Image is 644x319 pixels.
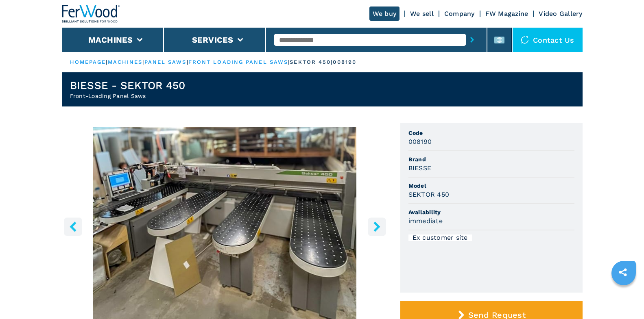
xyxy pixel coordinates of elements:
a: front loading panel saws [188,59,288,65]
div: Contact us [513,28,583,52]
button: right-button [368,217,386,236]
a: FW Magazine [485,10,528,17]
span: Brand [408,155,574,163]
p: 008190 [333,59,356,66]
button: left-button [64,217,82,236]
a: HOMEPAGE [70,59,106,65]
h3: BIESSE [408,163,432,173]
h1: BIESSE - SEKTOR 450 [70,79,186,92]
img: Ferwood [62,5,120,23]
h2: Front-Loading Panel Saws [70,92,186,100]
span: | [142,59,144,65]
span: | [106,59,107,65]
button: submit-button [466,30,478,49]
h3: SEKTOR 450 [408,190,450,199]
p: sektor 450 | [290,59,333,66]
img: Contact us [521,36,529,44]
button: Machines [88,35,133,45]
span: Code [408,129,574,137]
h3: immediate [408,216,443,226]
a: machines [108,59,143,65]
span: Model [408,182,574,190]
div: Ex customer site [408,234,472,241]
span: | [187,59,188,65]
a: panel saws [144,59,187,65]
span: Availability [408,208,574,216]
a: Company [444,10,475,17]
a: We sell [410,10,434,17]
a: Video Gallery [539,10,582,17]
a: sharethis [613,262,633,282]
button: Services [192,35,234,45]
span: | [288,59,290,65]
h3: 008190 [408,137,432,146]
a: We buy [369,7,400,21]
